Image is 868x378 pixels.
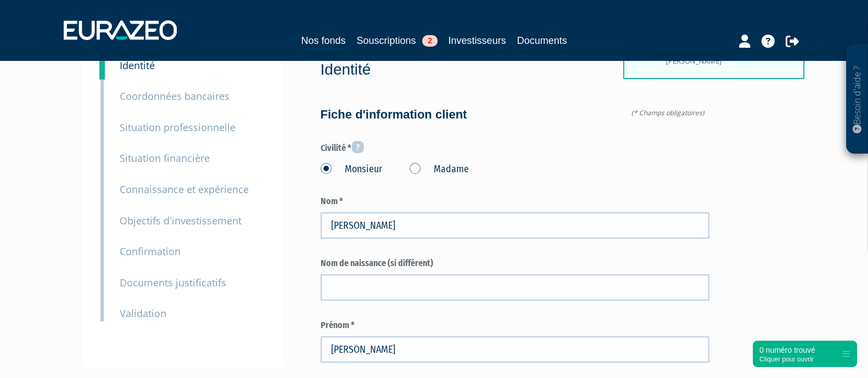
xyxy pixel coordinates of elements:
small: Situation professionnelle [120,121,236,134]
p: Identité [321,59,623,81]
span: (* Champs obligatoires) [631,108,709,117]
label: Nom * [321,195,709,208]
small: Objectifs d'investissement [120,214,242,227]
label: Prénom * [321,319,709,332]
small: Identité [120,59,155,72]
a: Documents [517,33,567,48]
small: Documents justificatifs [120,276,226,289]
a: Investisseurs [449,33,506,48]
small: Coordonnées bancaires [120,89,229,103]
small: Validation [120,307,166,320]
img: 1732889491-logotype_eurazeo_blanc_rvb.png [64,20,177,40]
label: Nom de naissance (si différent) [321,257,709,270]
label: Civilité * [321,140,709,155]
span: 2 [422,35,438,47]
a: Nos fonds [301,33,345,50]
h4: Fiche d'information client [321,108,709,121]
small: Confirmation [120,245,181,258]
label: Madame [410,162,469,177]
label: Monsieur [321,162,382,177]
a: Souscriptions2 [356,33,437,48]
a: 1 [99,58,105,80]
p: Besoin d'aide ? [851,50,864,149]
small: Connaissance et expérience [120,183,249,196]
small: Situation financière [120,151,210,165]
